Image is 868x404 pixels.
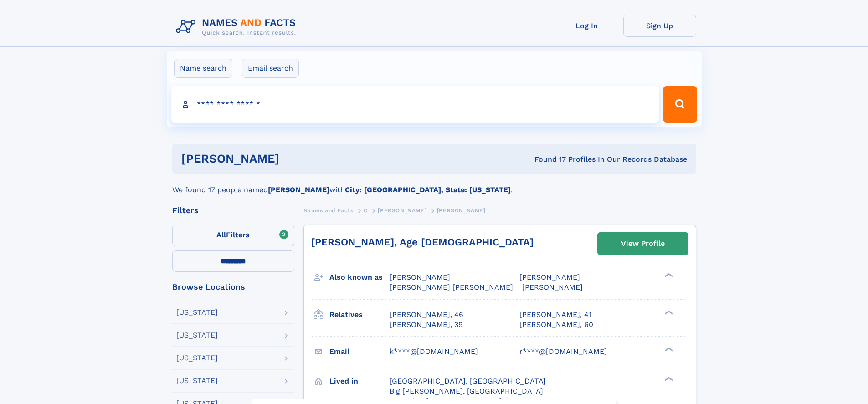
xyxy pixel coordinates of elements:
[242,59,299,78] label: Email search
[345,185,511,194] b: City: [GEOGRAPHIC_DATA], State: [US_STATE]
[172,206,294,215] div: Filters
[329,344,390,359] h3: Email
[329,307,390,322] h3: Relatives
[519,320,593,330] a: [PERSON_NAME], 60
[176,354,218,362] div: [US_STATE]
[329,270,390,285] h3: Also known as
[172,283,294,291] div: Browse Locations
[663,272,673,278] div: ❯
[378,205,426,216] a: [PERSON_NAME]
[437,207,486,214] span: [PERSON_NAME]
[663,309,673,315] div: ❯
[311,236,534,248] a: [PERSON_NAME], Age [DEMOGRAPHIC_DATA]
[176,332,218,339] div: [US_STATE]
[172,225,294,246] label: Filters
[329,373,390,389] h3: Lived in
[621,233,665,254] div: View Profile
[378,207,426,214] span: [PERSON_NAME]
[364,205,368,216] a: C
[364,207,368,214] span: C
[390,387,543,395] span: Big [PERSON_NAME], [GEOGRAPHIC_DATA]
[663,86,697,123] button: Search Button
[390,310,463,320] a: [PERSON_NAME], 46
[519,310,591,320] a: [PERSON_NAME], 41
[176,309,218,316] div: [US_STATE]
[176,377,218,384] div: [US_STATE]
[663,376,673,382] div: ❯
[303,205,354,216] a: Names and Facts
[181,153,407,164] h1: [PERSON_NAME]
[598,233,688,255] a: View Profile
[174,59,232,78] label: Name search
[172,174,696,195] div: We found 17 people named with .
[172,15,303,39] img: Logo Names and Facts
[390,283,513,291] span: [PERSON_NAME] [PERSON_NAME]
[623,15,696,37] a: Sign Up
[390,377,546,385] span: [GEOGRAPHIC_DATA], [GEOGRAPHIC_DATA]
[268,185,329,194] b: [PERSON_NAME]
[407,154,687,164] div: Found 17 Profiles In Our Records Database
[216,230,226,239] span: All
[522,283,583,291] span: [PERSON_NAME]
[550,15,623,37] a: Log In
[519,273,580,281] span: [PERSON_NAME]
[390,273,450,281] span: [PERSON_NAME]
[171,86,659,123] input: search input
[390,320,463,330] a: [PERSON_NAME], 39
[663,346,673,352] div: ❯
